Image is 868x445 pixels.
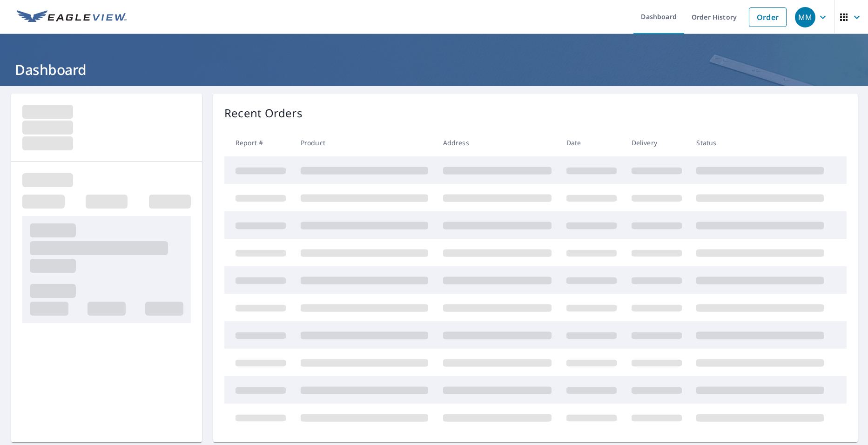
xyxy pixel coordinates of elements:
p: Recent Orders [224,105,303,121]
a: Order [749,7,787,27]
th: Delivery [624,129,689,156]
th: Product [293,129,436,156]
div: MM [795,7,815,27]
th: Address [436,129,559,156]
h1: Dashboard [11,60,857,79]
th: Status [689,129,831,156]
th: Report # [224,129,293,156]
img: EV Logo [17,10,127,24]
th: Date [559,129,624,156]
